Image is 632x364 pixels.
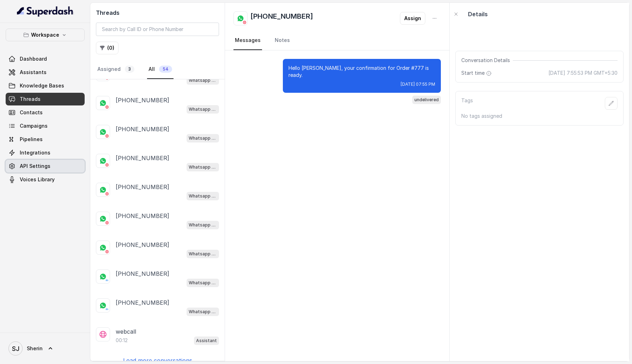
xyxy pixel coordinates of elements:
p: webcall [116,327,136,336]
p: [PHONE_NUMBER] [116,183,169,191]
a: Notes [273,31,291,50]
p: Hello [PERSON_NAME], your confirmation for Order #777 is ready. [288,65,435,79]
p: Whatsapp Support [189,106,217,113]
a: Threads [6,93,85,105]
p: Whatsapp Support [189,250,217,257]
p: No tags assigned [461,113,618,120]
p: Whatsapp Support [189,193,217,200]
button: Workspace [6,29,85,41]
a: All54 [147,60,174,79]
p: Workspace [31,31,59,39]
a: Pipelines [6,133,85,146]
a: Knowledge Bases [6,79,85,92]
p: [PHONE_NUMBER] [116,154,169,162]
button: (0) [96,42,119,54]
input: Search by Call ID or Phone Number [96,23,219,36]
img: light.svg [17,6,74,17]
p: Whatsapp Support [189,222,217,229]
a: Messages [233,31,262,50]
p: [PHONE_NUMBER] [116,212,169,220]
h2: [PHONE_NUMBER] [250,11,313,25]
p: Whatsapp Support [189,308,217,315]
span: Voices Library [20,176,55,183]
span: Integrations [20,149,50,156]
a: Sherin [6,339,85,358]
a: Campaigns [6,120,85,132]
button: Assign [400,12,425,25]
p: [PHONE_NUMBER] [116,96,169,104]
a: Voices Library [6,173,85,186]
span: Assistants [20,69,47,76]
a: Assigned3 [96,60,136,79]
a: Assistants [6,66,85,79]
p: Whatsapp Support [189,77,217,84]
p: [PHONE_NUMBER] [116,298,169,307]
p: [PHONE_NUMBER] [116,269,169,278]
h2: Threads [96,8,219,17]
span: Contacts [20,109,43,116]
span: Start time [461,69,493,77]
span: 3 [125,66,134,73]
p: [PHONE_NUMBER] [116,241,169,249]
p: Whatsapp Support [189,279,217,286]
span: Knowledge Bases [20,82,64,89]
span: Dashboard [20,55,47,62]
span: Conversation Details [461,57,513,64]
p: Whatsapp Support [189,164,217,171]
a: Integrations [6,146,85,159]
span: [DATE] 7:55:53 PM GMT+5:30 [548,69,618,77]
span: [DATE] 07:55 PM [401,81,435,87]
nav: Tabs [96,60,219,79]
p: Details [468,10,488,18]
span: Sherin [27,345,43,352]
span: Threads [20,96,41,103]
a: API Settings [6,160,85,172]
span: 54 [159,66,172,73]
p: [PHONE_NUMBER] [116,125,169,133]
span: undelivered [412,96,441,104]
text: SJ [12,345,19,352]
p: Whatsapp Support [189,135,217,142]
span: Pipelines [20,136,43,143]
a: Contacts [6,106,85,119]
p: 00:12 [116,337,128,344]
p: Tags [461,97,473,110]
nav: Tabs [233,31,441,50]
a: Dashboard [6,53,85,65]
p: Assistant [196,337,217,344]
span: API Settings [20,163,50,170]
span: Campaigns [20,122,48,129]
